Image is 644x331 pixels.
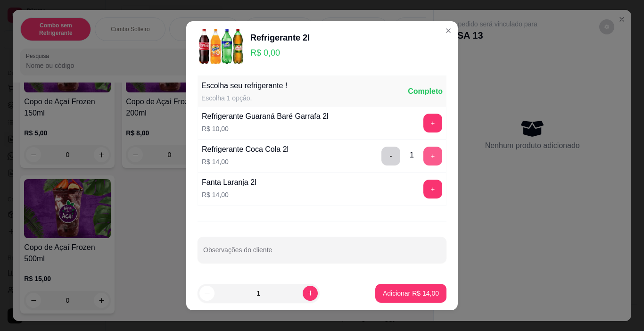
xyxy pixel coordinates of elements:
input: Observações do cliente [203,249,441,258]
button: add [423,180,442,199]
div: Completo [408,86,443,97]
p: R$ 0,00 [250,46,310,59]
button: Close [441,23,456,38]
p: R$ 10,00 [202,124,329,133]
img: product-image [198,29,245,64]
div: 1 [410,149,414,161]
div: Refrigerante Guaraná Baré Garrafa 2l [202,111,329,122]
div: Refrigerante Coca Cola 2l [202,144,289,155]
button: add [423,147,442,165]
button: decrease-product-quantity [199,286,215,301]
p: Adicionar R$ 14,00 [383,289,439,298]
button: Adicionar R$ 14,00 [375,284,446,303]
button: delete [381,147,400,165]
div: Fanta Laranja 2l [202,177,256,188]
p: R$ 14,00 [202,157,289,166]
button: increase-product-quantity [303,286,318,301]
div: Escolha 1 opção. [201,93,287,103]
div: Refrigerante 2l [250,31,310,44]
div: Escolha seu refrigerante ! [201,80,287,91]
button: add [423,114,442,132]
p: R$ 14,00 [202,190,256,199]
